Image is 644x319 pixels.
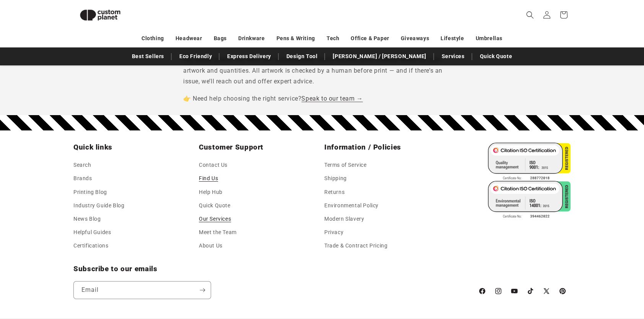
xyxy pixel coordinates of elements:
[73,172,92,185] a: Brands
[128,50,168,63] a: Best Sellers
[488,143,571,181] img: ISO 9001 Certified
[324,239,387,252] a: Trade & Contract Pricing
[476,32,503,45] a: Umbrellas
[183,54,461,87] p: For online orders, our team will automatically select the best print method based on your artwork...
[324,226,343,239] a: Privacy
[324,212,364,226] a: Modern Slavery
[214,32,227,45] a: Bags
[199,160,228,172] a: Contact Us
[301,95,363,102] a: Speak to our team →
[194,281,211,299] button: Subscribe
[606,282,644,319] iframe: Chat Widget
[401,32,429,45] a: Giveaways
[176,50,216,63] a: Eco Friendly
[327,32,339,45] a: Tech
[199,172,218,185] a: Find Us
[438,50,468,63] a: Services
[199,143,320,152] h2: Customer Support
[73,199,124,212] a: Industry Guide Blog
[73,264,470,273] h2: Subscribe to our emails
[141,32,164,45] a: Clothing
[73,143,194,152] h2: Quick links
[73,3,127,27] img: Custom Planet
[324,143,445,152] h2: Information / Policies
[324,172,347,185] a: Shipping
[488,181,571,219] img: ISO 14001 Certified
[324,199,379,212] a: Environmental Policy
[199,199,231,212] a: Quick Quote
[476,50,516,63] a: Quick Quote
[223,50,275,63] a: Express Delivery
[73,186,107,199] a: Printing Blog
[351,32,389,45] a: Office & Paper
[238,32,265,45] a: Drinkware
[73,226,111,239] a: Helpful Guides
[73,160,91,172] a: Search
[73,239,108,252] a: Certifications
[522,7,538,23] summary: Search
[199,239,223,252] a: About Us
[324,160,367,172] a: Terms of Service
[329,50,430,63] a: [PERSON_NAME] / [PERSON_NAME]
[73,212,101,226] a: News Blog
[441,32,464,45] a: Lifestyle
[183,93,461,104] p: 👉 Need help choosing the right service?
[199,226,237,239] a: Meet the Team
[276,32,315,45] a: Pens & Writing
[199,186,223,199] a: Help Hub
[324,186,345,199] a: Returns
[283,50,322,63] a: Design Tool
[199,212,231,226] a: Our Services
[176,32,202,45] a: Headwear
